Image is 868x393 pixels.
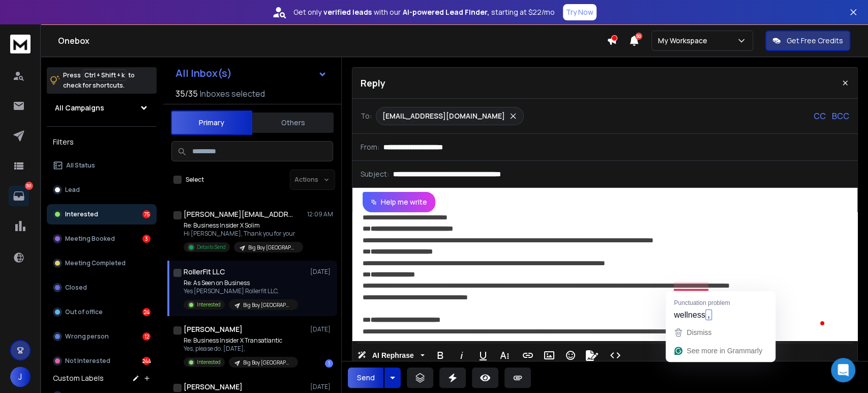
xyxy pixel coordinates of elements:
div: 75 [142,210,151,218]
button: Meeting Booked3 [47,229,157,249]
p: Reply [361,76,385,90]
p: 361 [25,182,33,190]
button: More Text [495,345,514,366]
div: 1 [325,359,333,368]
button: Out of office24 [47,302,157,322]
p: Yes, please do. [DATE], [184,345,298,353]
button: Wrong person12 [47,326,157,347]
button: AI Rephrase [355,345,427,366]
div: 3 [142,235,151,243]
button: Try Now [563,4,596,20]
p: Get Free Credits [787,36,843,46]
button: All Status [47,155,157,176]
div: 12 [142,332,151,341]
p: CC [814,110,826,122]
div: Open Intercom Messenger [831,358,855,382]
button: Primary [171,110,252,135]
button: Others [252,111,334,134]
p: Wrong person [65,332,109,341]
button: Signature [582,345,602,366]
button: Insert Image (Ctrl+P) [540,345,559,366]
p: BCC [832,110,849,122]
button: Lead [47,180,157,200]
p: Big Boy [GEOGRAPHIC_DATA] [243,301,292,309]
button: Bold (Ctrl+B) [431,345,450,366]
p: Press to check for shortcuts. [63,70,135,91]
p: Big Boy [GEOGRAPHIC_DATA] [248,244,297,251]
p: Subject: [361,169,389,179]
p: From: [361,142,379,152]
span: AI Rephrase [370,351,416,360]
button: Code View [606,345,625,366]
h3: Filters [47,135,157,149]
button: Meeting Completed [47,253,157,273]
p: Lead [65,186,80,194]
p: Out of office [65,308,103,316]
p: Not Interested [65,357,110,365]
button: Emoticons [561,345,580,366]
img: logo [10,35,31,53]
p: [DATE] [310,325,333,333]
p: All Status [66,161,95,170]
h1: [PERSON_NAME] [184,324,243,334]
p: To: [361,111,372,121]
p: Details Send [197,243,226,251]
button: All Campaigns [47,98,157,118]
label: Select [186,176,204,184]
p: My Workspace [658,36,711,46]
p: Interested [65,210,98,218]
button: Closed [47,277,157,298]
span: Ctrl + Shift + k [83,69,126,81]
p: Interested [197,301,221,308]
h1: RollerFit LLC [184,267,225,277]
div: 244 [142,357,151,365]
p: 12:09 AM [307,210,333,218]
h1: [PERSON_NAME] [184,382,243,392]
button: Insert Link (Ctrl+K) [518,345,537,366]
button: Underline (Ctrl+U) [473,345,493,366]
p: Big Boy [GEOGRAPHIC_DATA] [243,359,292,367]
h1: All Campaigns [55,103,104,113]
p: [EMAIL_ADDRESS][DOMAIN_NAME] [382,111,505,121]
p: Re: Business Insider X Solim [184,221,303,230]
strong: AI-powered Lead Finder, [403,7,489,17]
a: 361 [9,186,29,206]
button: Help me write [363,192,435,212]
h1: Onebox [58,35,607,47]
h3: Inboxes selected [200,88,265,100]
h1: [PERSON_NAME][EMAIL_ADDRESS][DOMAIN_NAME] [184,209,295,219]
span: 50 [635,33,642,40]
button: Get Free Credits [765,31,850,51]
button: All Inbox(s) [167,63,335,83]
p: Meeting Completed [65,259,126,267]
div: To enrich screen reader interactions, please activate Accessibility in Grammarly extension settings [352,212,846,341]
p: [DATE] [310,383,333,391]
button: Italic (Ctrl+I) [452,345,471,366]
strong: verified leads [323,7,372,17]
p: Hi [PERSON_NAME], Thank you for your [184,230,303,238]
p: [DATE] [310,268,333,276]
p: Get only with our starting at $22/mo [293,7,555,17]
button: J [10,367,31,387]
div: 24 [142,308,151,316]
h1: All Inbox(s) [175,68,232,78]
p: Closed [65,284,87,292]
h3: Custom Labels [53,373,104,383]
p: Try Now [566,7,593,17]
p: Meeting Booked [65,235,115,243]
button: Send [348,368,383,388]
button: Not Interested244 [47,351,157,371]
span: 35 / 35 [175,88,198,100]
p: Re: As Seen on Business [184,279,298,287]
p: Yes [PERSON_NAME] Rollerfit LLC, [184,287,298,295]
button: Interested75 [47,204,157,224]
p: Re: Business Insider X Transatlantic [184,336,298,345]
p: Interested [197,358,221,366]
